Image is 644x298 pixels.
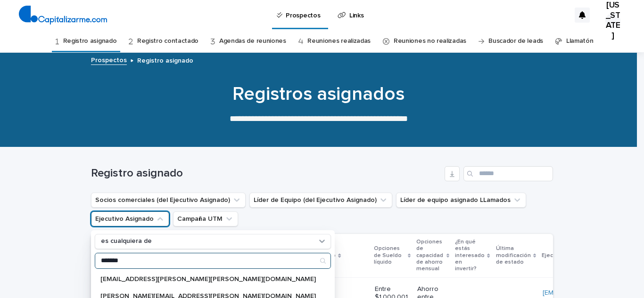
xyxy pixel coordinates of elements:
[95,253,330,268] input: Buscar
[488,38,543,44] font: Buscador de leads
[137,30,198,52] a: Registro contactado
[496,246,531,265] font: Última modificación de estado
[566,30,594,52] a: Llamatón
[91,168,183,179] font: Registro asignado
[95,253,331,269] div: Buscar
[606,1,620,40] font: [US_STATE]
[63,38,117,44] font: Registro asignado
[91,193,246,208] button: Socios comerciales (del Ejecutivo Asignado)
[307,38,371,44] font: Reuniones realizadas
[63,30,117,52] a: Registro asignado
[374,246,402,265] font: Opciones de Sueldo líquido
[91,54,127,65] a: Prospectos
[19,6,107,24] img: 4arMvv9wSvmHTHbXwTim
[542,253,593,258] font: Ejecutivo Asignado
[463,166,553,181] input: Buscar
[455,239,485,272] font: ¿En qué estás interesado en invertir?
[307,30,371,52] a: Reuniones realizadas
[137,57,193,64] font: Registro asignado
[488,30,543,52] a: Buscador de leads
[100,276,316,282] font: [EMAIL_ADDRESS][PERSON_NAME][PERSON_NAME][DOMAIN_NAME]
[416,239,443,272] font: Opciones de capacidad de ahorro mensual
[394,30,466,52] a: Reuniones no realizadas
[137,38,198,44] font: Registro contactado
[394,38,466,44] font: Reuniones no realizadas
[91,57,127,64] font: Prospectos
[396,193,526,208] button: Líder de equipo asignado LLamados
[249,193,392,208] button: Líder de Equipo (del Ejecutivo Asignado)
[91,211,169,226] button: Ejecutivo Asignado
[219,38,286,44] font: Agendas de reuniones
[566,38,594,44] font: Llamatón
[219,30,286,52] a: Agendas de reuniones
[232,85,405,104] font: Registros asignados
[173,211,238,226] button: Campaña UTM
[101,238,152,244] font: es cualquiera de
